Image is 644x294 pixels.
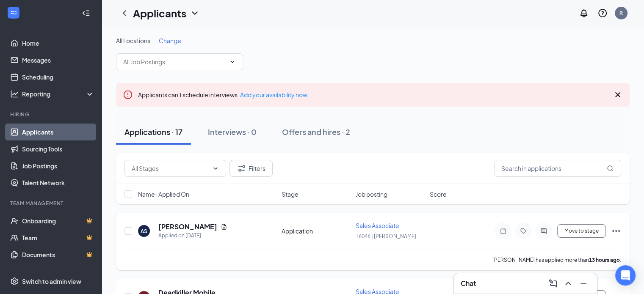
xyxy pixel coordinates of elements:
[539,228,549,234] svg: ActiveChat
[208,126,257,137] div: Interviews · 0
[133,6,186,20] h1: Applicants
[116,37,150,44] span: All Locations
[563,278,573,289] svg: ChevronUp
[589,257,620,263] b: 13 hours ago
[237,163,247,173] svg: Filter
[22,246,94,263] a: DocumentsCrown
[9,8,18,17] svg: WorkstreamLogo
[597,8,608,18] svg: QuestionInfo
[22,212,94,229] a: OnboardingCrown
[607,165,614,172] svg: MagnifyingGlass
[498,228,508,234] svg: Note
[221,223,227,230] svg: Document
[613,90,623,100] svg: Cross
[577,277,590,290] button: Minimize
[22,263,94,280] a: SurveysCrown
[611,226,621,236] svg: Ellipses
[615,265,636,286] div: Open Intercom Messenger
[240,91,307,99] a: Add your availability now
[578,278,589,289] svg: Minimize
[282,227,351,235] div: Application
[282,190,299,198] span: Stage
[10,200,93,207] div: Team Management
[229,58,236,65] svg: ChevronDown
[22,140,94,157] a: Sourcing Tools
[356,222,399,229] span: Sales Associate
[356,233,421,239] span: 16046 | [PERSON_NAME] ...
[518,228,528,234] svg: Tag
[124,126,182,137] div: Applications · 17
[22,69,94,85] a: Scheduling
[579,8,589,18] svg: Notifications
[557,224,606,238] button: Move to stage
[22,277,81,286] div: Switch to admin view
[356,190,387,198] span: Job posting
[123,90,133,100] svg: Error
[158,231,227,240] div: Applied on [DATE]
[158,222,217,231] h5: [PERSON_NAME]
[548,278,558,289] svg: ComposeMessage
[561,277,575,290] button: ChevronUp
[461,279,476,288] h3: Chat
[10,90,19,98] svg: Analysis
[22,124,94,140] a: Applicants
[619,9,623,16] div: R
[22,52,94,69] a: Messages
[82,9,90,17] svg: Collapse
[430,190,447,198] span: Score
[138,190,189,198] span: Name · Applied On
[141,228,147,235] div: AS
[212,165,219,172] svg: ChevronDown
[22,174,94,191] a: Talent Network
[123,57,226,66] input: All Job Postings
[138,91,307,99] span: Applicants can't schedule interviews.
[229,160,273,177] button: Filter Filters
[159,37,181,44] span: Change
[282,126,350,137] div: Offers and hires · 2
[22,35,94,52] a: Home
[10,111,93,118] div: Hiring
[22,229,94,246] a: TeamCrown
[22,90,95,98] div: Reporting
[132,164,209,173] input: All Stages
[190,8,200,18] svg: ChevronDown
[492,256,621,264] p: [PERSON_NAME] has applied more than .
[546,277,560,290] button: ComposeMessage
[119,8,130,18] svg: ChevronLeft
[10,277,19,286] svg: Settings
[494,160,621,177] input: Search in applications
[22,157,94,174] a: Job Postings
